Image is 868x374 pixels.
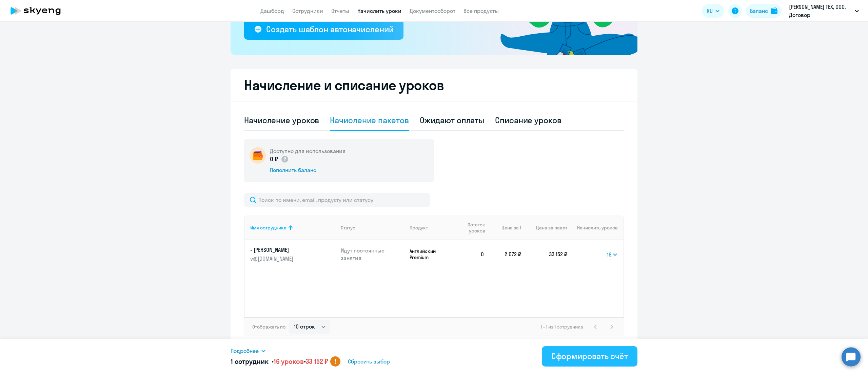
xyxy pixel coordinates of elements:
h2: Начисление и списание уроков [244,77,624,93]
a: Отчеты [331,7,349,14]
a: Дашборд [260,7,284,14]
button: RU [702,4,724,18]
span: Остаток уроков [461,222,485,234]
a: Все продукты [463,7,499,14]
h5: 1 сотрудник • • [231,357,328,366]
p: 0 ₽ [270,155,289,164]
p: [PERSON_NAME] ТЕХ, ООО, Договор [789,3,852,19]
input: Поиск по имени, email, продукту или статусу [244,193,430,207]
div: Статус [341,225,355,231]
a: Сотрудники [292,7,323,14]
span: Подробнее [231,347,259,355]
p: v@[DOMAIN_NAME] [250,255,326,262]
td: 33 152 ₽ [521,240,567,268]
p: Идут постоянные занятия [341,247,405,262]
th: Начислить уроков [567,216,623,240]
a: - [PERSON_NAME]v@[DOMAIN_NAME] [250,246,335,262]
span: RU [707,7,713,15]
div: Остаток уроков [461,222,490,234]
img: wallet-circle.png [250,147,266,164]
div: Продукт [410,225,455,231]
button: Создать шаблон автоначислений [244,19,403,40]
td: 2 072 ₽ [490,240,521,268]
span: Сбросить выбор [348,357,390,366]
div: Начисление уроков [244,115,319,126]
p: - [PERSON_NAME] [250,246,326,254]
th: Цена за 1 [490,216,521,240]
div: Баланс [750,7,768,15]
div: Имя сотрудника [250,225,335,231]
div: Продукт [410,225,428,231]
div: Сформировать счёт [551,351,628,361]
button: Сформировать счёт [542,346,637,367]
div: Пополнить баланс [270,166,346,174]
h5: Доступно для использования [270,147,346,155]
div: Статус [341,225,405,231]
span: 33 152 ₽ [305,357,328,366]
div: Начисление пакетов [330,115,409,126]
span: Отображать по: [252,324,287,330]
button: [PERSON_NAME] ТЕХ, ООО, Договор [786,3,862,19]
span: 16 уроков [274,357,304,366]
div: Создать шаблон автоначислений [266,24,393,35]
div: Имя сотрудника [250,225,287,231]
p: Английский Premium [410,248,455,260]
th: Цена за пакет [521,216,567,240]
img: balance [771,7,777,14]
button: Балансbalance [746,4,782,18]
a: Документооборот [410,7,455,14]
span: 1 - 1 из 1 сотрудника [541,324,583,330]
div: Списание уроков [495,115,561,126]
td: 0 [455,240,490,268]
a: Начислить уроки [357,7,401,14]
div: Ожидают оплаты [420,115,485,126]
